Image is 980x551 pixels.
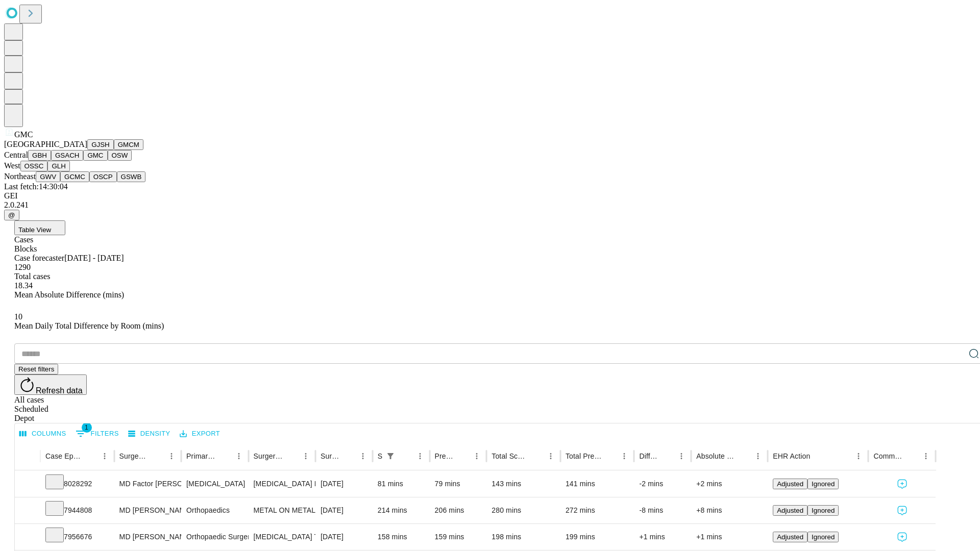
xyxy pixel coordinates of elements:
button: Reset filters [14,364,58,374]
span: Refresh data [36,386,83,395]
div: Surgery Name [254,452,283,460]
div: 1 active filter [383,449,398,463]
button: Menu [674,449,689,463]
button: GBH [28,150,51,161]
button: Sort [341,449,356,463]
div: Scheduled In Room Duration [378,452,382,460]
button: Menu [356,449,370,463]
span: Total cases [14,272,50,281]
button: Adjusted [773,532,807,542]
div: 198 mins [492,524,555,550]
button: GMC [83,150,107,161]
div: Total Predicted Duration [566,452,602,460]
div: Orthopaedic Surgery [186,524,243,550]
div: +1 mins [639,524,686,550]
div: -8 mins [639,497,686,523]
span: 1290 [14,263,31,271]
div: 8028292 [45,471,109,497]
div: Total Scheduled Duration [492,452,528,460]
button: Menu [97,449,112,463]
div: +2 mins [696,471,763,497]
button: GMCM [114,139,143,150]
div: [DATE] [321,471,367,497]
div: MD Factor [PERSON_NAME] [119,471,176,497]
span: Reset filters [18,365,54,373]
div: 81 mins [378,471,425,497]
div: 7956676 [45,524,109,550]
span: Adjusted [777,480,803,488]
button: Ignored [807,479,839,489]
span: Ignored [812,480,835,488]
span: 18.34 [14,281,33,290]
span: Case forecaster [14,254,64,262]
button: Sort [737,449,751,463]
div: -2 mins [639,471,686,497]
button: Table View [14,220,65,235]
button: Menu [544,449,558,463]
span: 1 [82,422,92,433]
div: [DATE] [321,497,367,523]
button: Sort [399,449,413,463]
div: 2.0.241 [4,201,976,210]
button: Menu [299,449,313,463]
button: Sort [150,449,164,463]
div: Case Epic Id [45,452,82,460]
button: Sort [83,449,97,463]
button: Refresh data [14,374,87,395]
div: Difference [639,452,659,460]
div: 272 mins [566,497,629,523]
span: Central [4,151,28,159]
div: [MEDICAL_DATA] [186,471,243,497]
span: Mean Absolute Difference (mins) [14,290,124,299]
div: 214 mins [378,497,425,523]
div: Predicted In Room Duration [435,452,455,460]
button: @ [4,210,19,220]
span: Mean Daily Total Difference by Room (mins) [14,321,164,330]
button: Menu [232,449,246,463]
span: [GEOGRAPHIC_DATA] [4,140,87,148]
button: Menu [919,449,933,463]
span: West [4,161,20,170]
button: GSACH [51,150,83,161]
button: GSWB [117,171,146,182]
button: GCMC [60,171,89,182]
button: Menu [413,449,427,463]
div: 159 mins [435,524,482,550]
button: OSW [108,150,132,161]
span: Table View [18,226,51,234]
button: GJSH [87,139,114,150]
button: Adjusted [773,479,807,489]
div: Absolute Difference [696,452,736,460]
div: Comments [873,452,903,460]
div: Surgeon Name [119,452,149,460]
div: +8 mins [696,497,763,523]
button: Sort [284,449,299,463]
div: Primary Service [186,452,216,460]
div: EHR Action [773,452,810,460]
div: [DATE] [321,524,367,550]
div: 7944808 [45,497,109,523]
div: [MEDICAL_DATA] TOTAL HIP [254,524,310,550]
button: Density [126,426,173,442]
div: 158 mins [378,524,425,550]
button: Menu [851,449,866,463]
button: Show filters [383,449,398,463]
button: Sort [811,449,825,463]
div: Surgery Date [321,452,340,460]
button: Menu [617,449,631,463]
div: GEI [4,191,976,201]
button: Expand [20,529,35,546]
div: MD [PERSON_NAME] Jr [PERSON_NAME] C Md [119,497,176,523]
button: Sort [660,449,674,463]
span: [DATE] - [DATE] [64,254,124,262]
span: Northeast [4,172,36,181]
button: Sort [904,449,919,463]
span: 10 [14,312,22,321]
button: Show filters [73,425,121,442]
button: Sort [455,449,470,463]
button: Sort [217,449,232,463]
button: OSCP [89,171,117,182]
span: Adjusted [777,533,803,541]
div: 280 mins [492,497,555,523]
button: OSSC [20,161,48,171]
